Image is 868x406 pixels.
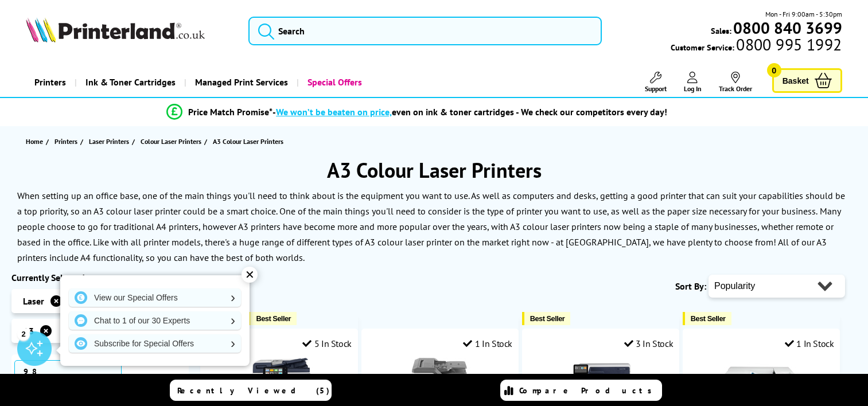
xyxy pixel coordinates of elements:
[141,135,201,147] span: Colour Laser Printers
[645,72,667,93] a: Support
[85,68,176,97] span: Ink & Toner Cartridges
[297,68,371,97] a: Special Offers
[248,312,297,325] button: Best Seller
[500,380,662,401] a: Compare Products
[17,327,30,340] div: 2
[767,63,781,77] span: 0
[26,17,234,45] a: Printerland Logo
[772,68,842,93] a: Basket 0
[141,135,204,147] a: Colour Laser Printers
[184,68,297,97] a: Managed Print Services
[69,334,241,353] a: Subscribe for Special Offers
[256,314,291,323] span: Best Seller
[89,135,132,147] a: Laser Printers
[530,314,565,323] span: Best Seller
[731,22,842,33] a: 0800 840 3699
[719,72,752,93] a: Track Order
[69,288,241,307] a: View our Special Offers
[23,325,34,337] span: A3
[645,84,667,93] span: Support
[55,135,80,147] a: Printers
[765,9,842,19] span: Mon - Fri 9:00am - 5:30pm
[463,338,512,349] div: 1 In Stock
[276,106,392,118] span: We won’t be beaten on price,
[522,312,571,325] button: Best Seller
[683,312,731,325] button: Best Seller
[785,338,834,349] div: 1 In Stock
[783,73,809,88] span: Basket
[675,280,706,292] span: Sort By:
[519,385,658,396] span: Compare Products
[734,39,842,50] span: 0800 995 1992
[26,135,46,147] a: Home
[188,106,273,118] span: Price Match Promise*
[11,157,857,184] h1: A3 Colour Laser Printers
[273,106,667,118] div: - even on ink & toner cartridges - We check our competitors every day!
[733,17,842,38] b: 0800 840 3699
[624,338,674,349] div: 3 In Stock
[26,17,205,42] img: Printerland Logo
[213,137,283,146] span: A3 Colour Laser Printers
[17,190,845,217] p: When setting up an office base, one of the main things you'll need to think about is the equipmen...
[11,272,189,283] div: Currently Selected
[89,135,129,147] span: Laser Printers
[302,338,352,349] div: 5 In Stock
[691,314,726,323] span: Best Seller
[242,267,258,283] div: ✕
[23,295,44,307] span: Laser
[711,25,731,36] span: Sales:
[75,68,184,97] a: Ink & Toner Cartridges
[122,372,175,393] a: reset filters
[26,68,75,97] a: Printers
[248,17,602,45] input: Search
[684,72,702,93] a: Log In
[6,102,828,122] li: modal_Promise
[170,380,332,401] a: Recently Viewed (5)
[177,385,330,396] span: Recently Viewed (5)
[55,135,77,147] span: Printers
[69,311,241,330] a: Chat to 1 of our 30 Experts
[671,39,842,53] span: Customer Service:
[684,84,702,93] span: Log In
